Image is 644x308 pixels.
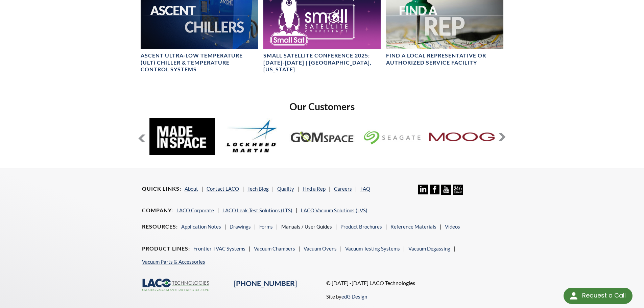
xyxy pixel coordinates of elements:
[289,118,355,155] img: GOM-Space.jpg
[247,186,269,192] a: Tech Blog
[341,293,367,300] a: edG Design
[149,118,215,155] img: MadeInSpace.jpg
[193,245,245,252] a: Frontier TVAC Systems
[142,259,205,265] a: Vacuum Parts & Accessories
[142,223,178,230] h4: Resources
[142,207,173,214] h4: Company
[303,186,326,192] a: Find a Rep
[390,223,436,230] a: Reference Materials
[138,100,506,113] h2: Our Customers
[185,186,198,192] a: About
[142,245,190,252] h4: Product Lines
[181,223,221,230] a: Application Notes
[340,223,382,230] a: Product Brochures
[281,223,332,230] a: Manuals / User Guides
[453,190,463,196] a: 24/7 Support
[142,185,181,192] h4: Quick Links
[360,186,370,192] a: FAQ
[259,223,273,230] a: Forms
[326,292,367,301] p: Site by
[345,245,400,252] a: Vacuum Testing Systems
[277,186,294,192] a: Quality
[219,118,285,155] img: Lockheed-Martin.jpg
[568,290,579,301] img: round button
[408,245,450,252] a: Vacuum Degassing
[334,186,352,192] a: Careers
[429,118,495,155] img: MOOG.jpg
[234,279,297,288] a: [PHONE_NUMBER]
[564,288,633,304] div: Request a Call
[254,245,295,252] a: Vacuum Chambers
[304,245,337,252] a: Vacuum Ovens
[582,288,626,303] div: Request a Call
[141,52,258,73] h4: Ascent Ultra-Low Temperature (ULT) Chiller & Temperature Control Systems
[230,223,251,230] a: Drawings
[359,118,425,155] img: LOGO_200x112.jpg
[176,207,214,213] a: LACO Corporate
[263,52,381,73] h4: Small Satellite Conference 2025: [DATE]-[DATE] | [GEOGRAPHIC_DATA], [US_STATE]
[222,207,292,213] a: LACO Leak Test Solutions (LTS)
[453,185,463,194] img: 24/7 Support Icon
[207,186,239,192] a: Contact LACO
[301,207,367,213] a: LACO Vacuum Solutions (LVS)
[386,52,503,66] h4: FIND A LOCAL REPRESENTATIVE OR AUTHORIZED SERVICE FACILITY
[326,279,502,287] p: © [DATE] -[DATE] LACO Technologies
[445,223,460,230] a: Videos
